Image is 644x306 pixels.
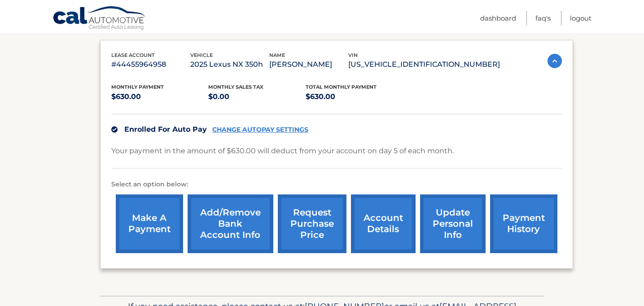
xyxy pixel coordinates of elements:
[278,194,346,253] a: request purchase price
[188,194,273,253] a: Add/Remove bank account info
[116,194,183,253] a: make a payment
[269,52,285,58] span: name
[124,125,207,134] span: Enrolled For Auto Pay
[212,126,308,134] a: CHANGE AUTOPAY SETTINGS
[111,52,155,58] span: lease account
[535,11,551,26] a: FAQ's
[306,84,377,90] span: Total Monthly Payment
[190,52,213,58] span: vehicle
[306,91,403,103] p: $630.00
[190,58,269,71] p: 2025 Lexus NX 350h
[208,91,306,103] p: $0.00
[348,58,500,71] p: [US_VEHICLE_IDENTIFICATION_NUMBER]
[111,91,209,103] p: $630.00
[111,145,454,157] p: Your payment in the amount of $630.00 will deduct from your account on day 5 of each month.
[111,58,190,71] p: #44455964958
[490,194,557,253] a: payment history
[53,6,147,32] a: Cal Automotive
[111,84,164,90] span: Monthly Payment
[420,194,486,253] a: update personal info
[548,54,562,68] img: accordion-active.svg
[480,11,516,26] a: Dashboard
[111,179,562,190] p: Select an option below:
[348,52,358,58] span: vin
[111,126,118,133] img: check.svg
[570,11,591,26] a: Logout
[208,84,263,90] span: Monthly sales Tax
[269,58,348,71] p: [PERSON_NAME]
[351,194,416,253] a: account details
